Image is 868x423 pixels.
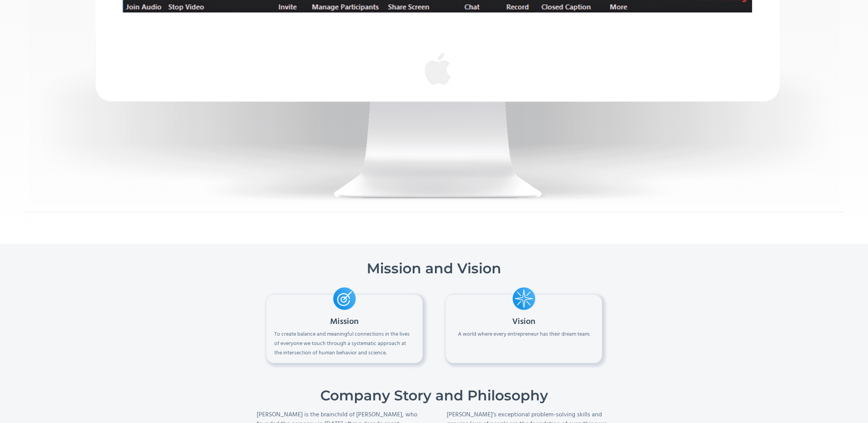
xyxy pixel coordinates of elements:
[320,386,548,404] h1: Company Story and Philosophy
[251,259,618,277] h1: Mission and Vision
[458,330,590,339] p: A world where every entrepreneur has their dream team.
[330,318,359,326] h1: Mission
[274,330,415,358] p: To create balance and meaningful connections in the lives of everyone we touch through a systemat...
[512,318,535,326] h1: Vision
